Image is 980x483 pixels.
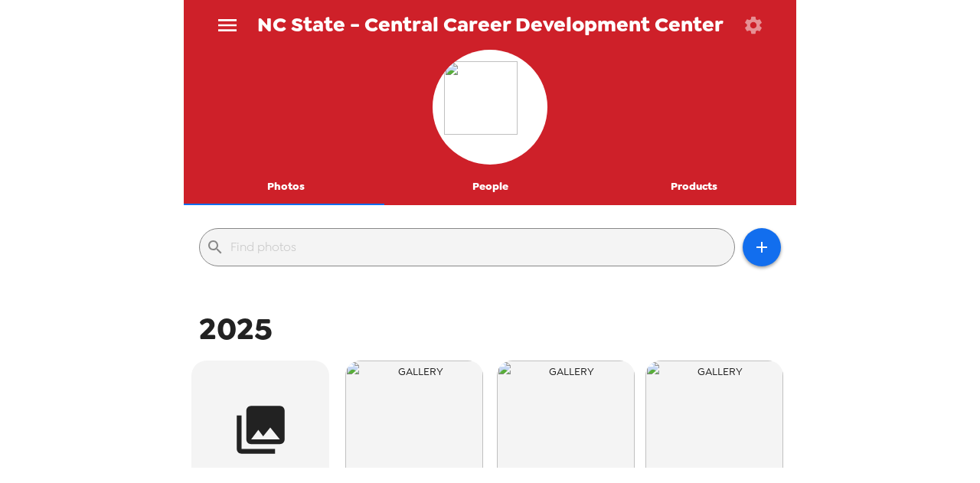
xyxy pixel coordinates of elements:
[230,235,728,259] input: Find photos
[257,15,724,35] span: NC State - Central Career Development Center
[199,308,273,349] span: 2025
[388,168,593,205] button: People
[444,61,536,153] img: org logo
[184,168,388,205] button: Photos
[592,168,796,205] button: Products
